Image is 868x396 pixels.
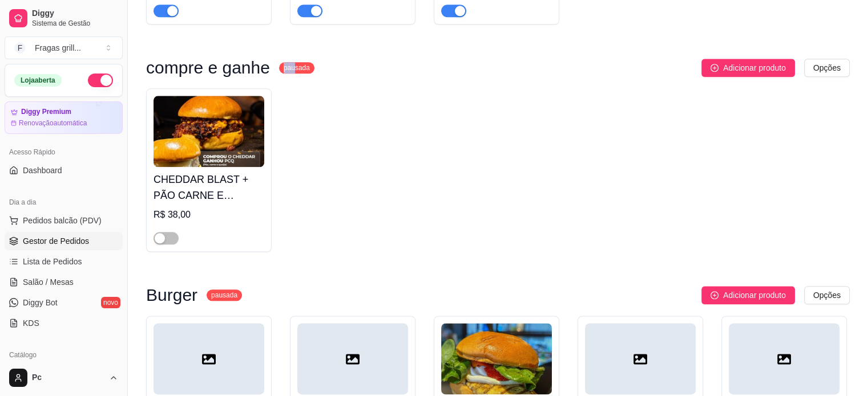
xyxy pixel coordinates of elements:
h3: Burger [146,288,197,302]
a: Salão / Mesas [5,273,123,291]
article: Diggy Premium [21,108,71,116]
button: Opções [804,59,850,77]
sup: pausada [279,62,314,74]
h3: compre e ganhe [146,61,270,75]
span: Diggy Bot [23,297,58,308]
div: Catálogo [5,346,123,364]
div: R$ 38,00 [154,208,264,222]
span: Adicionar produto [723,289,786,301]
span: Pc [32,373,104,383]
button: Adicionar produto [701,286,795,304]
sup: pausada [207,289,242,301]
div: Loja aberta [14,74,62,87]
span: Lista de Pedidos [23,256,82,267]
article: Renovação automática [19,119,87,128]
a: DiggySistema de Gestão [5,5,123,32]
span: Sistema de Gestão [32,19,118,28]
span: Opções [813,289,841,301]
button: Adicionar produto [701,59,795,77]
button: Pc [5,364,123,391]
span: plus-circle [710,64,718,72]
span: Gestor de Pedidos [23,235,89,247]
h4: CHEDDAR BLAST + PÃO CARNE E QUEIJO [154,172,264,203]
div: Acesso Rápido [5,143,123,161]
button: Alterar Status [88,74,113,87]
span: plus-circle [710,291,718,299]
a: Diggy Botnovo [5,293,123,312]
button: Opções [804,286,850,304]
img: product-image [154,96,264,167]
img: product-image [441,323,552,394]
span: F [14,42,26,54]
button: Select a team [5,36,123,59]
div: Dia a dia [5,193,123,211]
div: Fragas grill ... [35,42,81,54]
span: Adicionar produto [723,62,786,74]
button: Pedidos balcão (PDV) [5,211,123,230]
span: KDS [23,317,39,329]
a: KDS [5,314,123,332]
span: Opções [813,62,841,74]
span: Diggy [32,9,118,19]
a: Gestor de Pedidos [5,232,123,250]
span: Pedidos balcão (PDV) [23,215,102,226]
a: Dashboard [5,161,123,179]
a: Diggy PremiumRenovaçãoautomática [5,101,123,134]
span: Dashboard [23,165,62,176]
span: Salão / Mesas [23,276,74,288]
a: Lista de Pedidos [5,252,123,271]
